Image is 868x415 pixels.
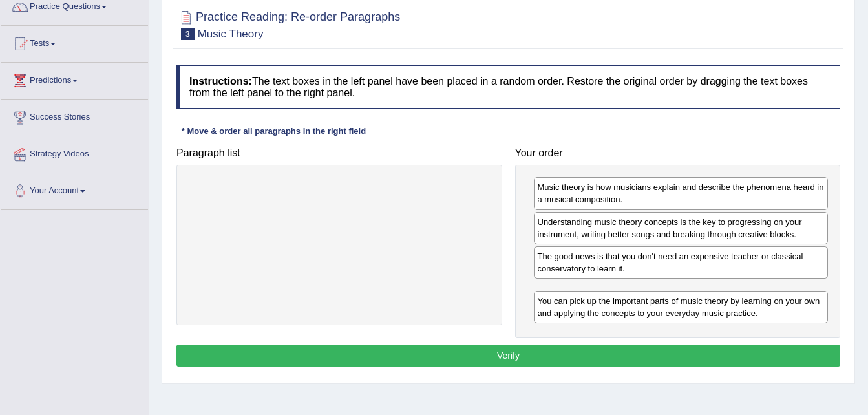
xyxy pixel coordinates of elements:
[176,125,371,137] div: * Move & order all paragraphs in the right field
[1,63,148,95] a: Predictions
[181,28,195,40] span: 3
[198,28,264,40] small: Music Theory
[534,291,829,323] div: You can pick up the important parts of music theory by learning on your own and applying the conc...
[176,8,400,40] h2: Practice Reading: Re-order Paragraphs
[189,76,252,87] b: Instructions:
[1,26,148,58] a: Tests
[176,345,840,367] button: Verify
[1,100,148,132] a: Success Stories
[534,177,829,209] div: Music theory is how musicians explain and describe the phenomena heard in a musical composition.
[534,212,829,244] div: Understanding music theory concepts is the key to progressing on your instrument, writing better ...
[534,246,829,279] div: The good news is that you don't need an expensive teacher or classical conservatory to learn it.
[1,136,148,169] a: Strategy Videos
[176,65,840,109] h4: The text boxes in the left panel have been placed in a random order. Restore the original order b...
[1,173,148,206] a: Your Account
[176,147,502,159] h4: Paragraph list
[515,147,841,159] h4: Your order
